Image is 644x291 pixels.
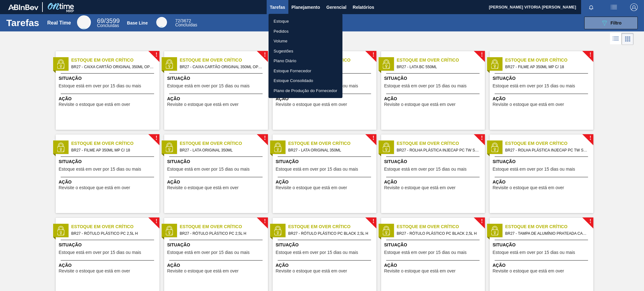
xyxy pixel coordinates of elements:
a: Estoque Fornecedor [269,66,342,76]
a: Plano Diário [269,56,342,66]
a: Estoque Consolidado [269,76,342,86]
a: Plano de Produção do Fornecedor [269,86,342,96]
a: Pedidos [269,26,342,36]
a: Volume [269,36,342,46]
a: Sugestões [269,46,342,56]
a: Estoque [269,16,342,26]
